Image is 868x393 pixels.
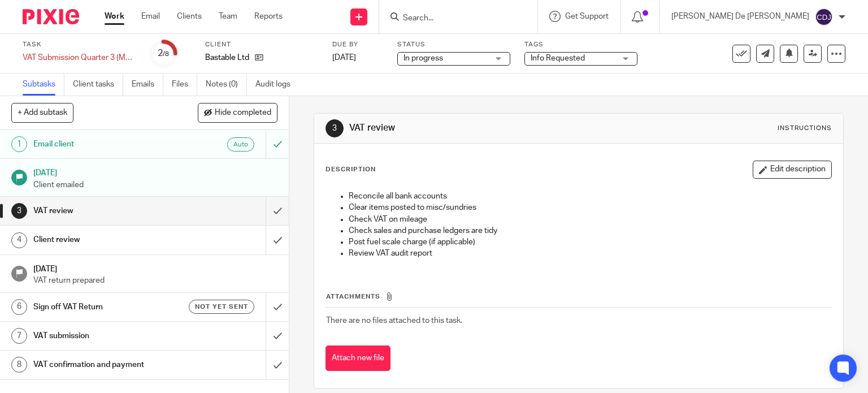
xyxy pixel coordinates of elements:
span: Hide completed [215,109,271,118]
p: Bastable Ltd [205,52,249,63]
p: Review VAT audit report [349,248,832,259]
h1: VAT submission [33,327,181,344]
a: Subtasks [23,74,64,96]
div: 7 [11,328,27,344]
p: Client emailed [33,179,277,191]
a: Team [219,11,237,22]
div: Auto [227,137,254,152]
h1: [DATE] [33,165,277,179]
p: VAT return prepared [33,275,277,286]
button: Hide completed [198,103,277,122]
div: 3 [325,119,344,137]
h1: VAT review [33,202,181,219]
div: 3 [11,203,27,219]
div: 1 [11,136,27,152]
p: Check sales and purchase ledgers are tidy [349,225,832,236]
button: + Add subtask [11,103,73,122]
a: Files [172,74,197,96]
span: Info Requested [531,54,585,62]
label: Task [23,40,136,49]
img: Pixie [23,9,79,24]
label: Tags [524,40,637,49]
p: [PERSON_NAME] De [PERSON_NAME] [671,11,809,22]
h1: VAT confirmation and payment [33,356,181,373]
small: /8 [163,51,169,57]
p: Description [325,165,376,174]
p: Reconcile all bank accounts [349,191,832,202]
button: Edit description [753,161,832,179]
a: Notes (0) [206,74,247,96]
a: Emails [132,74,163,96]
span: Get Support [565,12,609,20]
span: Not yet sent [195,302,248,312]
div: Instructions [778,124,832,133]
h1: Email client [33,136,181,153]
a: Clients [177,11,202,22]
div: 6 [11,299,27,315]
span: [DATE] [332,54,356,62]
button: Attach new file [325,346,390,371]
a: Work [105,11,124,22]
span: Attachments [326,293,380,300]
p: Post fuel scale charge (if applicable) [349,236,832,248]
img: svg%3E [815,8,833,26]
span: In progress [403,54,443,62]
a: Audit logs [255,74,299,96]
h1: VAT review [349,122,602,134]
h1: Sign off VAT Return [33,299,181,316]
h1: Client review [33,231,181,248]
h1: [DATE] [33,261,277,275]
span: There are no files attached to this task. [326,317,462,325]
p: Clear items posted to misc/sundries [349,202,832,213]
div: VAT Submission Quarter 3 (Mar/Jun/Sept/Dec) [23,52,136,63]
a: Reports [254,11,283,22]
a: Client tasks [73,74,123,96]
p: Check VAT on mileage [349,214,832,225]
label: Due by [332,40,383,49]
div: 2 [158,47,169,60]
a: Email [141,11,160,22]
input: Search [402,14,504,24]
div: 4 [11,232,27,248]
label: Status [397,40,510,49]
div: 8 [11,357,27,373]
label: Client [205,40,318,49]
